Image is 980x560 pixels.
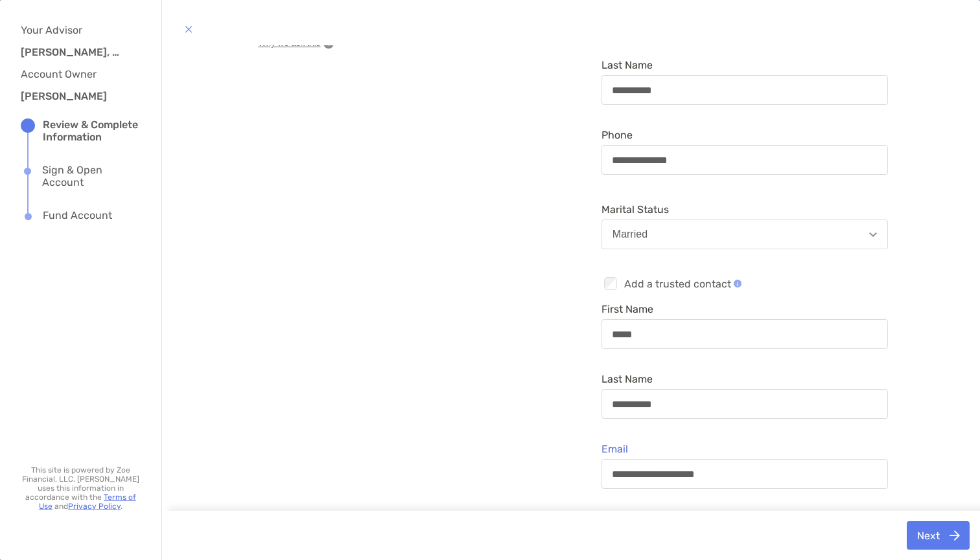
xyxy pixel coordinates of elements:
[602,85,887,96] input: Last Name
[21,90,124,102] h3: [PERSON_NAME]
[601,373,888,385] span: Last Name
[624,278,741,290] span: Add a trusted contact
[601,219,888,249] button: Married
[950,530,960,541] img: button icon
[601,303,888,315] span: First Name
[734,280,741,287] img: Add a trusted contact
[869,232,877,237] img: Open dropdown arrow
[601,203,888,216] span: Marital Status
[21,24,131,36] h4: Your Advisor
[42,164,141,188] div: Sign & Open Account
[185,21,192,37] img: button icon
[21,68,131,80] h4: Account Owner
[602,329,887,340] input: First Name
[21,46,124,58] h3: [PERSON_NAME], CFP®
[602,155,887,166] input: Phone
[43,209,112,223] div: Fund Account
[601,59,888,71] span: Last Name
[21,465,141,511] p: This site is powered by Zoe Financial, LLC. [PERSON_NAME] uses this information in accordance wit...
[907,521,970,550] button: Next
[39,493,136,511] a: Terms of Use
[601,443,888,455] span: Email
[602,399,887,410] input: Last Name
[601,129,888,141] span: Phone
[68,502,121,511] a: Privacy Policy
[612,229,647,240] div: Married
[602,469,887,480] input: Email
[43,118,141,143] div: Review & Complete Information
